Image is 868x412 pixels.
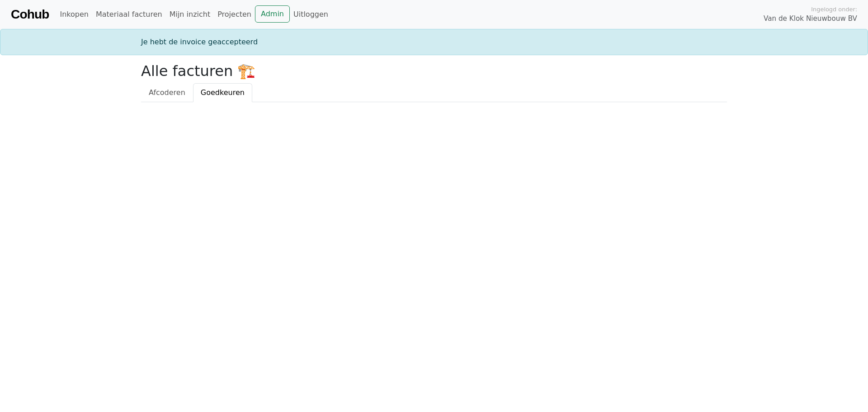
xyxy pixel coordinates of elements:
[141,83,193,102] a: Afcoderen
[166,5,214,24] a: Mijn inzicht
[255,5,290,23] a: Admin
[136,37,732,47] div: Je hebt de invoice geaccepteerd
[201,88,245,97] span: Goedkeuren
[214,5,255,24] a: Projecten
[149,88,185,97] span: Afcoderen
[141,62,727,80] h2: Alle facturen 🏗️
[193,83,252,102] a: Goedkeuren
[811,5,857,14] span: Ingelogd onder:
[764,14,857,24] span: Van de Klok Nieuwbouw BV
[92,5,166,24] a: Materiaal facturen
[56,5,92,24] a: Inkopen
[11,4,49,25] a: Cohub
[290,5,332,24] a: Uitloggen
